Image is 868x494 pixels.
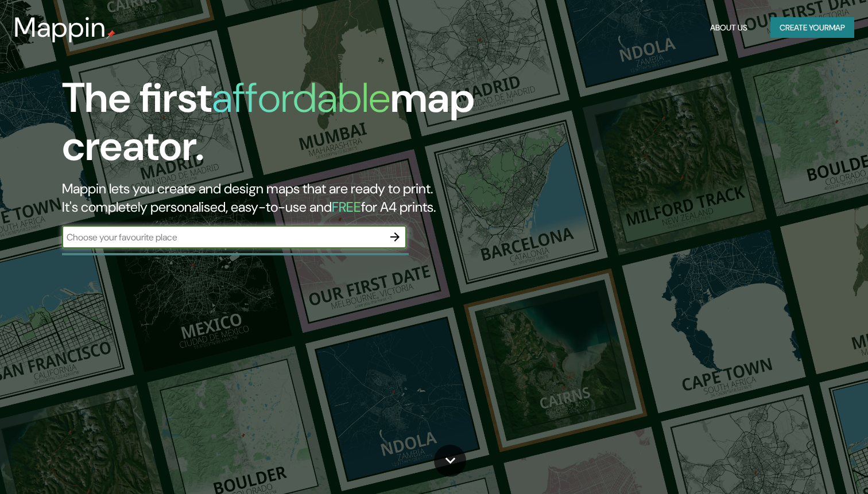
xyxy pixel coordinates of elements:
[62,231,383,244] input: Choose your favourite place
[14,11,106,44] h3: Mappin
[62,180,496,216] h2: Mappin lets you create and design maps that are ready to print. It's completely personalised, eas...
[106,30,115,39] img: mappin-pin
[770,17,854,38] button: Create yourmap
[62,74,496,180] h1: The first map creator.
[332,198,361,216] h5: FREE
[706,17,752,38] button: About Us
[212,71,390,125] h1: affordable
